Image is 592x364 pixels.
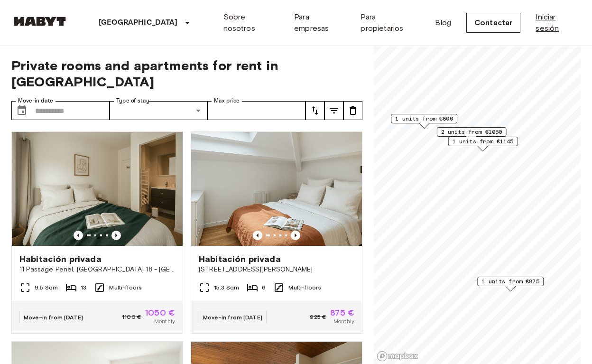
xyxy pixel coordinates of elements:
[361,11,420,34] a: Para propietarios
[377,351,418,362] a: Mapbox logo
[11,17,68,26] img: Habyt
[191,131,362,334] a: Marketing picture of unit FR-18-003-003-05Previous imagePrevious imageHabitación privada[STREET_A...
[262,283,266,292] span: 6
[18,97,53,105] label: Move-in date
[191,132,362,246] img: Marketing picture of unit FR-18-003-003-05
[466,13,520,33] a: Contactar
[145,308,175,317] span: 1050 €
[214,97,240,105] label: Max price
[19,265,175,274] span: 11 Passage Penel, [GEOGRAPHIC_DATA] 18 - [GEOGRAPHIC_DATA]
[294,11,345,34] a: Para empresas
[305,101,324,120] button: tune
[122,313,141,321] span: 1100 €
[441,128,502,136] span: 2 units from €1050
[99,17,178,28] p: [GEOGRAPHIC_DATA]
[324,101,343,120] button: tune
[477,277,544,291] div: Map marker
[343,101,362,120] button: tune
[35,283,58,292] span: 9.5 Sqm
[116,97,149,105] label: Type of stay
[81,283,86,292] span: 13
[109,283,142,292] span: Multi-floors
[12,101,31,120] button: Choose date
[11,57,362,90] span: Private rooms and apartments for rent in [GEOGRAPHIC_DATA]
[253,231,262,240] button: Previous image
[435,17,451,28] a: Blog
[453,137,514,146] span: 1 units from €1145
[203,314,262,321] span: Move-in from [DATE]
[223,11,279,34] a: Sobre nosotros
[448,137,518,151] div: Map marker
[481,277,539,286] span: 1 units from €875
[214,283,239,292] span: 15.3 Sqm
[291,231,300,240] button: Previous image
[310,313,326,321] span: 925 €
[154,317,175,326] span: Monthly
[330,308,354,317] span: 875 €
[333,317,354,326] span: Monthly
[74,231,83,240] button: Previous image
[24,314,83,321] span: Move-in from [DATE]
[536,11,581,34] a: Iniciar sesión
[395,114,453,123] span: 1 units from €800
[11,131,183,334] a: Marketing picture of unit FR-18-011-001-008Previous imagePrevious imageHabitación privada11 Passa...
[288,283,321,292] span: Multi-floors
[12,132,183,246] img: Marketing picture of unit FR-18-011-001-008
[111,231,121,240] button: Previous image
[19,253,102,265] span: Habitación privada
[437,127,507,142] div: Map marker
[199,253,281,265] span: Habitación privada
[391,114,457,129] div: Map marker
[199,265,354,274] span: [STREET_ADDRESS][PERSON_NAME]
